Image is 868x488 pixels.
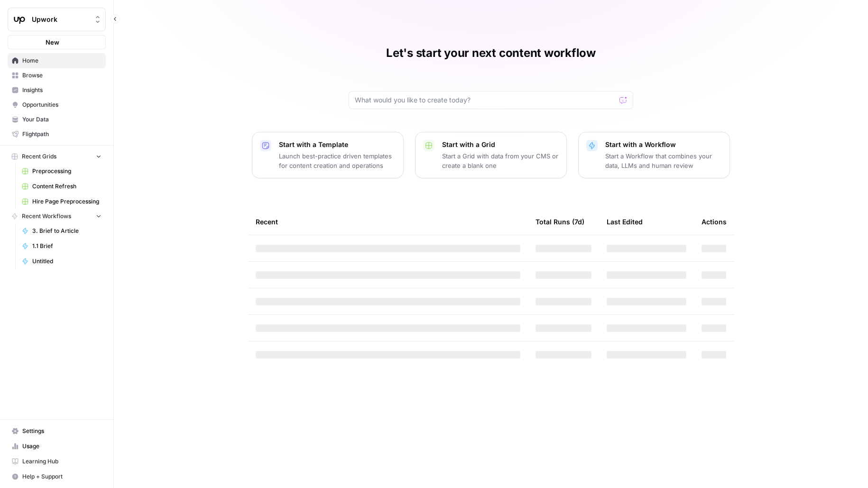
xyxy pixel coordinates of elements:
a: Untitled [18,254,106,269]
span: Your Data [22,115,102,124]
button: New [8,35,106,49]
div: Last Edited [607,209,643,235]
span: Hire Page Preprocessing [32,197,102,206]
span: Insights [22,86,102,94]
span: Browse [22,71,102,80]
button: Recent Workflows [8,209,106,223]
button: Start with a TemplateLaunch best-practice driven templates for content creation and operations [252,132,404,178]
span: Flightpath [22,130,102,138]
a: Content Refresh [18,179,106,194]
button: Start with a GridStart a Grid with data from your CMS or create a blank one [415,132,567,178]
p: Start with a Grid [442,140,559,149]
span: Preprocessing [32,167,102,175]
a: Flightpath [8,127,106,142]
button: Recent Grids [8,149,106,164]
input: What would you like to create today? [355,95,616,105]
span: Untitled [32,257,102,266]
p: Launch best-practice driven templates for content creation and operations [279,151,396,170]
a: Opportunities [8,97,106,112]
span: Help + Support [22,472,102,481]
a: Learning Hub [8,454,106,469]
span: Home [22,56,102,65]
p: Start a Grid with data from your CMS or create a blank one [442,151,559,170]
a: Settings [8,424,106,439]
div: Actions [702,209,727,235]
a: Insights [8,83,106,98]
span: Upwork [32,15,89,24]
span: Usage [22,442,102,451]
button: Help + Support [8,469,106,484]
a: Your Data [8,112,106,127]
a: Browse [8,68,106,83]
h1: Let's start your next content workflow [386,46,596,61]
p: Start with a Template [279,140,396,149]
span: Learning Hub [22,457,102,466]
a: Preprocessing [18,164,106,179]
span: 3. Brief to Article [32,227,102,235]
a: 1.1 Brief [18,239,106,254]
a: Usage [8,439,106,454]
span: Settings [22,427,102,435]
img: Upwork Logo [11,11,28,28]
div: Recent [256,209,520,235]
a: Hire Page Preprocessing [18,194,106,209]
p: Start with a Workflow [605,140,722,149]
span: Recent Workflows [22,212,71,221]
a: 3. Brief to Article [18,223,106,239]
span: Content Refresh [32,182,102,191]
p: Start a Workflow that combines your data, LLMs and human review [605,151,722,170]
span: Opportunities [22,101,102,109]
a: Home [8,53,106,68]
span: Recent Grids [22,152,56,161]
span: 1.1 Brief [32,242,102,250]
div: Total Runs (7d) [536,209,584,235]
button: Start with a WorkflowStart a Workflow that combines your data, LLMs and human review [578,132,730,178]
span: New [46,37,59,47]
button: Workspace: Upwork [8,8,106,31]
